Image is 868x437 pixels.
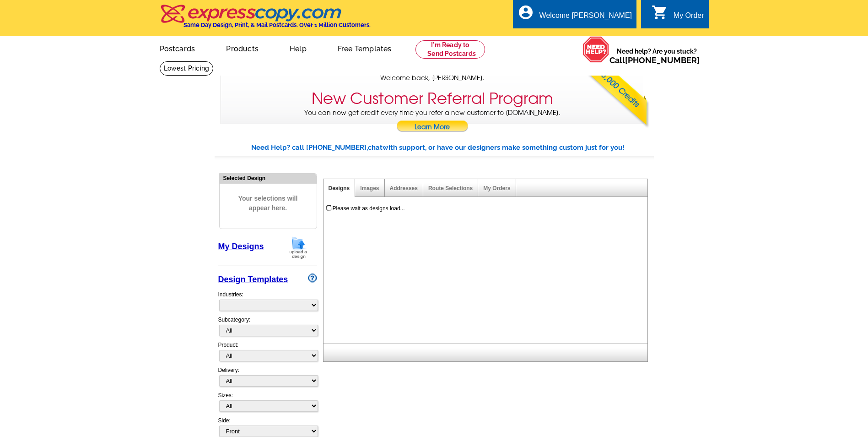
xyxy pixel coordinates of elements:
[160,11,371,28] a: Same Day Design, Print, & Mail Postcards. Over 1 Million Customers.
[674,11,704,24] div: My Order
[625,55,700,65] a: [PHONE_NUMBER]
[428,185,473,191] a: Route Selections
[390,185,418,191] a: Addresses
[396,120,469,134] a: Learn More
[483,185,510,191] a: My Orders
[609,47,704,65] span: Need help? Are you stuck?
[218,286,317,316] div: Industries:
[323,37,406,59] a: Free Templates
[251,142,654,153] div: Need Help? call [PHONE_NUMBER], with support, or have our designers make something custom just fo...
[308,273,317,283] img: design-wizard-help-icon.png
[218,275,288,284] a: Design Templates
[218,242,264,251] a: My Designs
[218,366,317,391] div: Delivery:
[221,108,644,134] p: You can now get credit every time you refer a new customer to [DOMAIN_NAME].
[609,55,700,65] span: Call
[652,10,704,22] a: shopping_cart My Order
[218,391,317,416] div: Sizes:
[518,4,534,21] i: account_circle
[368,143,383,152] span: chat
[218,341,317,366] div: Product:
[220,174,317,182] div: Selected Design
[539,11,632,24] div: Welcome [PERSON_NAME]
[329,185,350,191] a: Designs
[183,22,371,28] h4: Same Day Design, Print, & Mail Postcards. Over 1 Million Customers.
[218,316,317,341] div: Subcategory:
[380,73,485,83] span: Welcome back, [PERSON_NAME].
[275,37,321,59] a: Help
[226,185,310,222] span: Your selections will appear here.
[145,37,210,59] a: Postcards
[652,4,668,21] i: shopping_cart
[582,36,609,63] img: help
[286,236,310,259] img: upload-design
[333,204,405,213] div: Please wait as designs load...
[211,37,273,59] a: Products
[312,89,553,108] h3: New Customer Referral Program
[325,204,333,212] img: loading...
[360,185,379,191] a: Images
